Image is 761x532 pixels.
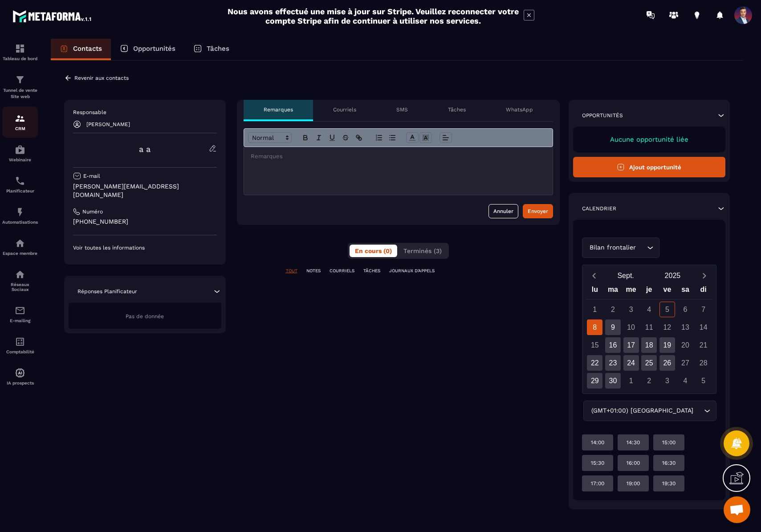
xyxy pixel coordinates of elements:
button: Ajout opportunité [573,157,726,177]
a: social-networksocial-networkRéseaux Sociaux [2,262,38,299]
p: Remarques [264,106,293,113]
div: 30 [605,373,621,389]
div: Search for option [583,401,716,421]
div: 7 [696,302,711,317]
div: lu [586,283,604,299]
img: social-network [15,269,25,280]
img: automations [15,144,25,155]
p: Comptabilité [2,349,38,354]
div: 11 [641,319,657,335]
img: formation [15,113,25,124]
div: 15 [587,337,602,353]
div: 23 [605,355,621,371]
span: Pas de donnée [126,313,164,319]
p: Tunnel de vente Site web [2,87,38,100]
div: 14 [696,319,711,335]
button: Previous month [586,270,602,282]
a: automationsautomationsEspace membre [2,231,38,262]
p: TÂCHES [363,268,380,274]
a: formationformationCRM [2,106,38,138]
p: [PERSON_NAME] [86,121,130,127]
p: WhatsApp [506,106,533,113]
div: 1 [623,373,639,389]
p: 16:00 [627,459,640,467]
div: Search for option [582,237,659,258]
div: 2 [605,302,621,317]
div: 13 [678,319,693,335]
p: Opportunités [582,112,623,119]
a: emailemailE-mailing [2,299,38,330]
button: Open months overlay [602,268,649,283]
div: 24 [623,355,639,371]
p: Contacts [73,45,102,53]
div: 16 [605,337,621,353]
a: Ouvrir le chat [724,496,750,523]
p: 15:00 [662,439,676,446]
a: Contacts [51,39,111,60]
img: formation [15,43,25,54]
p: TOUT [286,268,297,274]
img: automations [15,368,25,378]
p: Planificateur [2,188,38,193]
p: Calendrier [582,205,616,212]
p: COURRIELS [330,268,354,274]
a: accountantaccountantComptabilité [2,330,38,361]
p: Voir toutes les informations [73,244,217,251]
div: 4 [678,373,693,389]
a: formationformationTunnel de vente Site web [2,68,38,106]
div: 12 [659,319,675,335]
button: Open years overlay [649,268,696,283]
div: 27 [678,355,693,371]
img: automations [15,238,25,249]
p: Numéro [82,208,103,215]
p: 19:00 [627,480,640,487]
div: 21 [696,337,711,353]
img: logo [12,8,93,24]
div: 2 [641,373,657,389]
div: 9 [605,319,621,335]
span: Bilan frontalier [588,243,638,253]
p: 16:30 [662,459,676,467]
div: Calendar wrapper [586,283,713,389]
p: 14:30 [627,439,640,446]
div: 3 [623,302,639,317]
input: Search for option [695,406,702,416]
div: 8 [587,319,602,335]
p: CRM [2,126,38,131]
img: automations [15,207,25,217]
p: Automatisations [2,220,38,225]
img: scheduler [15,176,25,186]
p: 14:00 [591,439,604,446]
input: Search for option [638,243,645,253]
div: 29 [587,373,602,389]
a: automationsautomationsAutomatisations [2,200,38,231]
span: Terminés (3) [403,247,442,254]
div: 3 [659,373,675,389]
p: SMS [396,106,408,113]
h2: Nous avons effectué une mise à jour sur Stripe. Veuillez reconnecter votre compte Stripe afin de ... [227,7,519,25]
button: En cours (0) [350,245,397,257]
p: Tâches [448,106,466,113]
p: Opportunités [133,45,175,53]
img: accountant [15,336,25,347]
p: IA prospects [2,381,38,385]
p: NOTES [306,268,321,274]
p: Réseaux Sociaux [2,282,38,292]
img: formation [15,74,25,85]
p: Responsable [73,109,217,116]
div: sa [676,283,695,299]
button: Annuler [488,204,518,218]
a: Tâches [184,39,238,60]
div: 1 [587,302,602,317]
div: 5 [696,373,711,389]
p: Tâches [207,45,229,53]
p: E-mailing [2,318,38,323]
div: 28 [696,355,711,371]
div: ma [604,283,622,299]
button: Terminés (3) [398,245,447,257]
div: 17 [623,337,639,353]
a: schedulerschedulerPlanificateur [2,169,38,200]
button: Next month [696,270,712,282]
a: a a [139,144,151,154]
div: Envoyer [528,207,548,216]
